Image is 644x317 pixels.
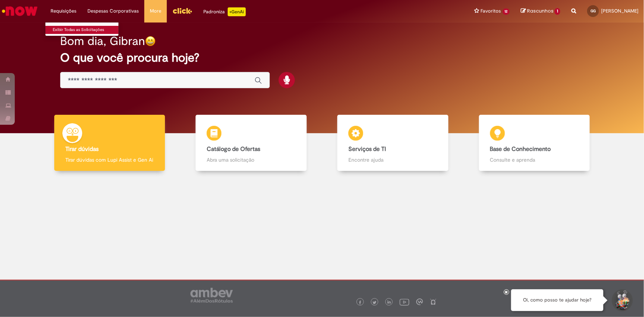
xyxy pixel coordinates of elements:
div: Oi, como posso te ajudar hoje? [511,289,603,311]
a: Serviços de TI Encontre ajuda [322,115,464,171]
b: Tirar dúvidas [65,145,99,153]
img: logo_footer_naosei.png [430,299,437,305]
p: Consulte e aprenda [490,156,579,163]
img: click_logo_yellow_360x200.png [172,5,192,16]
span: Requisições [51,7,76,15]
a: Catálogo de Ofertas Abra uma solicitação [180,115,322,171]
button: Iniciar Conversa de Suporte [611,289,633,311]
img: logo_footer_twitter.png [373,301,376,304]
h2: O que você procura hoje? [60,51,584,64]
b: Base de Conhecimento [490,145,551,153]
img: logo_footer_linkedin.png [388,300,391,305]
ul: Requisições [45,22,119,36]
p: Encontre ajuda [348,156,437,163]
span: Despesas Corporativas [87,7,139,15]
b: Catálogo de Ofertas [207,145,260,153]
span: GG [590,8,596,13]
a: Base de Conhecimento Consulte e aprenda [464,115,605,171]
span: Rascunhos [527,7,554,14]
img: logo_footer_facebook.png [358,301,362,304]
span: Favoritos [481,7,501,15]
a: Exibir Todas as Solicitações [45,26,127,34]
p: Abra uma solicitação [207,156,296,163]
img: ServiceNow [1,4,39,18]
img: logo_footer_ambev_rotulo_gray.png [190,288,233,303]
img: logo_footer_workplace.png [416,299,423,305]
span: More [150,7,161,15]
a: Rascunhos [521,8,560,15]
p: Tirar dúvidas com Lupi Assist e Gen Ai [65,156,154,163]
p: +GenAi [228,7,246,16]
span: 12 [503,8,510,15]
img: logo_footer_youtube.png [400,297,409,307]
h2: Bom dia, Gibran [60,35,145,48]
b: Serviços de TI [348,145,386,153]
span: [PERSON_NAME] [601,8,638,14]
div: Padroniza [203,7,246,16]
span: 1 [555,8,560,15]
img: happy-face.png [145,36,156,46]
a: Tirar dúvidas Tirar dúvidas com Lupi Assist e Gen Ai [39,115,180,171]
